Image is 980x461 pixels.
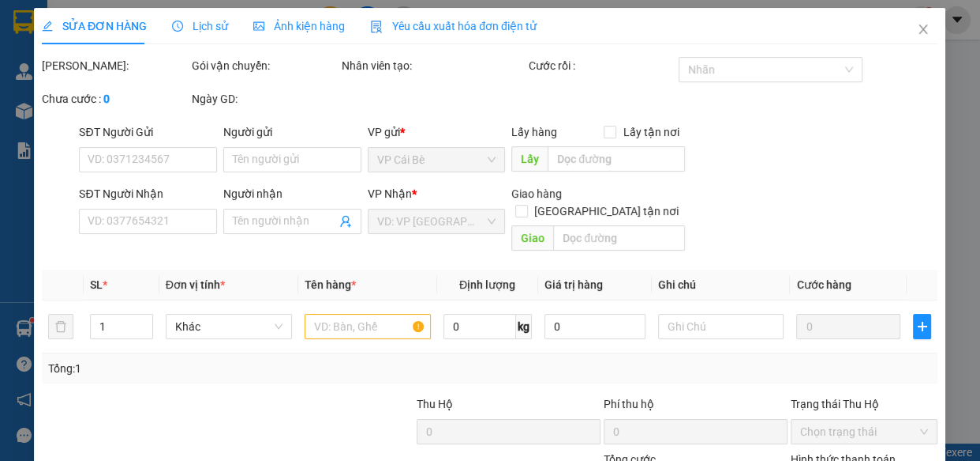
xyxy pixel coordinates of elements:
span: Rồi : [12,104,38,120]
div: Tổng: 1 [48,360,380,377]
span: Chọn trạng thái [801,420,929,444]
button: delete [48,314,73,339]
input: 0 [797,314,901,339]
input: Ghi Chú [658,314,784,339]
img: icon [371,21,383,33]
span: SL [90,278,103,291]
div: 0344756437 [13,51,124,74]
div: Người nhận [224,185,362,202]
button: plus [914,314,932,339]
span: user-add [339,215,352,228]
div: Người gửi [224,123,362,141]
div: VP [GEOGRAPHIC_DATA] [135,13,295,51]
span: Nhận: [135,15,173,32]
span: Yêu cầu xuất hóa đơn điện tử [371,20,537,32]
button: Close [902,8,946,52]
div: VP gửi [368,123,506,141]
span: edit [42,21,53,32]
span: Cước hàng [797,278,851,291]
b: 0 [103,93,110,105]
span: Lấy [512,146,548,172]
span: Ảnh kiện hàng [254,20,346,32]
span: Gửi: [13,15,38,32]
div: [PERSON_NAME]: [42,57,189,74]
div: 20.000 [12,102,126,121]
span: [GEOGRAPHIC_DATA] tận nơi [529,202,686,220]
span: Lịch sử [173,20,229,32]
span: SỬA ĐƠN HÀNG [42,20,147,32]
span: Giao hàng [512,187,563,200]
span: VP Nhận [368,187,412,200]
span: VP Cái Bè [377,148,496,172]
div: 0382486488 [135,70,295,93]
div: SĐT Người Nhận [80,185,218,202]
div: Chưa cước : [42,90,189,108]
div: Ngày GD: [192,90,339,108]
div: Trạng thái Thu Hộ [791,395,938,413]
span: Khác [175,315,282,338]
span: Định lượng [459,278,515,291]
span: Lấy tận nơi [617,123,686,141]
span: Thu Hộ [417,398,453,410]
span: Tên hàng [305,278,356,291]
div: Phí thu hộ [604,395,787,419]
input: VD: Bàn, Ghế [305,314,431,339]
span: Đơn vị tính [166,278,225,291]
span: kg [516,314,532,339]
span: close [918,23,930,36]
div: SĐT Người Gửi [80,123,218,141]
div: PHÁT [135,51,295,70]
span: clock-circle [173,21,184,32]
div: Gói vận chuyển: [192,57,339,74]
span: Lấy hàng [512,126,558,138]
span: picture [254,21,265,32]
span: plus [915,320,931,333]
div: PHÚC [13,32,124,51]
span: Giao [512,225,554,251]
div: Nhân viên tạo: [342,57,526,74]
th: Ghi chú [652,270,791,300]
input: Dọc đường [548,146,686,172]
span: Giá trị hàng [544,278,603,291]
div: Cước rồi : [529,57,675,74]
input: Dọc đường [554,225,686,251]
div: VP Cái Bè [13,13,124,32]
